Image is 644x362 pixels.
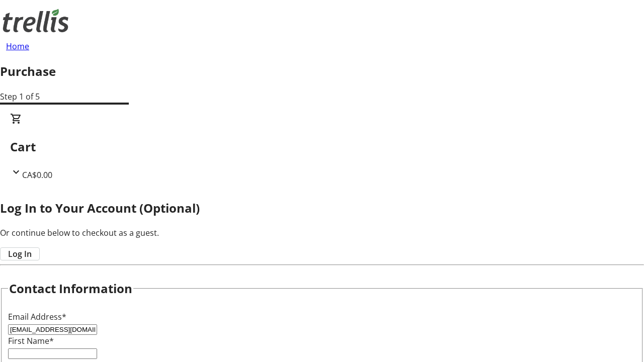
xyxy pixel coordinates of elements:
span: Log In [8,248,32,260]
div: CartCA$0.00 [10,113,634,181]
h2: Contact Information [9,280,132,298]
label: First Name* [8,335,54,346]
span: CA$0.00 [22,169,52,180]
h2: Cart [10,138,634,156]
label: Email Address* [8,311,66,322]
